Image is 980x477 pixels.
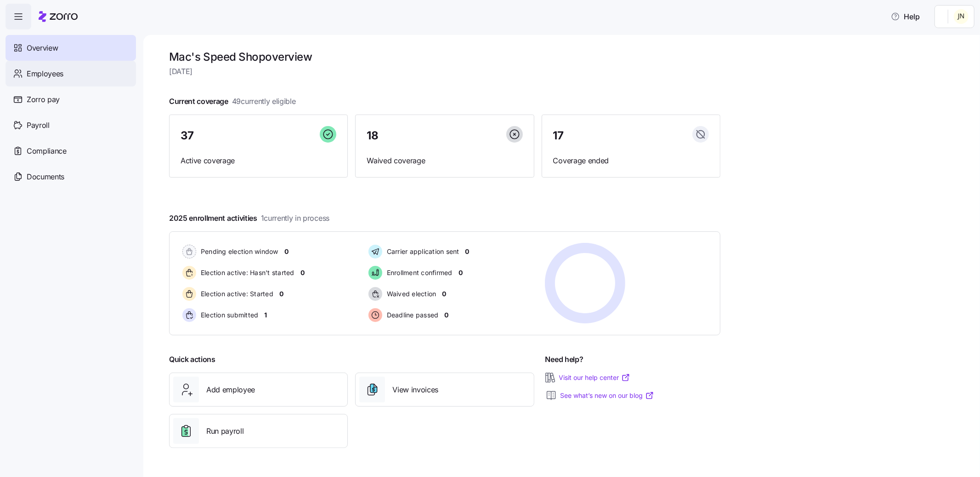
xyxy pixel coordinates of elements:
span: 0 [279,289,283,299]
a: Overview [6,35,136,61]
span: View invoices [392,384,438,396]
span: Election active: Started [198,289,273,299]
span: Enrollment confirmed [384,268,453,277]
a: Zorro pay [6,86,136,112]
span: Add employee [206,384,255,396]
span: Help [858,11,887,22]
a: See what’s new on our blog [561,391,654,400]
span: [DATE] [169,66,720,77]
span: 0 [459,268,463,277]
span: Documents [27,171,64,183]
span: Run payroll [206,425,244,437]
span: Waived coverage [367,155,522,167]
span: 17 [553,130,564,141]
a: Documents [6,164,136,190]
span: Pending election window [198,247,278,256]
span: 1 [265,310,267,320]
a: Payroll [6,112,136,138]
button: Help [850,7,894,26]
span: 49 currently eligible [232,96,296,107]
span: 0 [284,247,289,256]
img: ea2b31c6a8c0fa5d6bc893b34d6c53ce [954,9,969,24]
span: 1 currently in process [261,213,329,224]
a: Compliance [6,138,136,164]
span: Election active: Hasn't started [198,268,295,277]
span: Waived election [384,289,436,299]
span: 0 [442,289,446,299]
span: Deadline passed [384,310,439,320]
span: Overview [27,42,58,54]
span: Election submitted [198,310,259,320]
span: Active coverage [181,155,336,167]
span: Need help? [545,354,583,365]
img: Employer logo [907,11,940,22]
span: 0 [444,310,448,320]
span: Carrier application sent [384,247,459,256]
a: Employees [6,61,136,86]
span: Coverage ended [553,155,709,167]
span: Zorro pay [27,94,60,105]
span: Payroll [27,120,50,131]
a: Visit our help center [559,373,630,382]
span: 0 [465,247,470,256]
span: Current coverage [169,96,296,107]
span: 18 [367,130,378,141]
span: Employees [27,68,63,80]
span: Compliance [27,145,67,157]
h1: Mac's Speed Shop overview [169,50,720,64]
span: Quick actions [169,354,215,365]
span: 0 [300,268,305,277]
span: 2025 enrollment activities [169,213,329,224]
span: 37 [181,130,194,141]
